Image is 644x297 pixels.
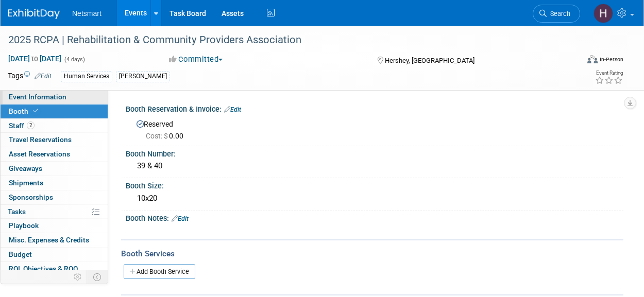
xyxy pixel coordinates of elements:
span: Cost: $ [146,132,169,140]
span: Staff [9,121,35,130]
span: Shipments [9,179,43,187]
a: Booth [1,104,108,118]
a: Giveaways [1,162,108,176]
img: Hannah Norsworthy [594,4,613,23]
td: Tags [8,71,52,82]
img: ExhibitDay [8,9,60,19]
div: Reserved [133,116,616,141]
div: Event Format [534,54,623,69]
a: Tasks [1,205,108,219]
div: Human Services [61,71,112,82]
span: to [30,55,40,63]
td: Toggle Event Tabs [87,270,108,284]
button: Committed [165,54,227,65]
span: 0.00 [146,132,188,140]
a: Asset Reservations [1,147,108,161]
a: Playbook [1,219,108,233]
a: Edit [172,215,189,222]
a: Staff2 [1,119,108,133]
a: Travel Reservations [1,133,108,147]
div: Booth Services [121,248,623,259]
span: Event Information [9,93,66,101]
span: Misc. Expenses & Credits [9,236,89,244]
a: Search [533,5,580,23]
span: Hershey, [GEOGRAPHIC_DATA] [385,57,474,64]
a: Add Booth Service [124,264,195,279]
span: Travel Reservations [9,135,72,144]
div: 10x20 [133,190,616,206]
a: Misc. Expenses & Credits [1,233,108,247]
div: 2025 RCPA | Rehabilitation & Community Providers Association [5,31,571,49]
img: Format-Inperson.png [587,55,598,63]
a: Event Information [1,90,108,104]
span: Sponsorships [9,193,53,201]
span: Playbook [9,221,39,230]
span: Budget [9,250,32,258]
span: 2 [27,121,35,129]
div: Booth Notes: [126,211,623,224]
a: Edit [35,73,52,80]
a: Budget [1,248,108,261]
div: 39 & 40 [133,158,616,174]
a: Shipments [1,176,108,190]
a: Edit [224,106,241,113]
div: Booth Size: [126,178,623,191]
a: Sponsorships [1,190,108,204]
div: Event Rating [595,71,623,76]
div: Booth Number: [126,146,623,159]
div: Booth Reservation & Invoice: [126,101,623,115]
span: (4 days) [63,56,85,63]
span: Search [547,10,570,18]
i: Booth reservation complete [33,108,38,114]
a: ROI, Objectives & ROO [1,262,108,276]
span: Asset Reservations [9,150,70,158]
span: Tasks [8,207,26,216]
span: [DATE] [DATE] [8,54,62,63]
span: Booth [9,107,40,115]
span: Netsmart [72,9,101,18]
span: Giveaways [9,164,42,172]
div: [PERSON_NAME] [116,71,170,82]
div: In-Person [599,56,623,63]
span: ROI, Objectives & ROO [9,265,78,273]
td: Personalize Event Tab Strip [69,270,87,284]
